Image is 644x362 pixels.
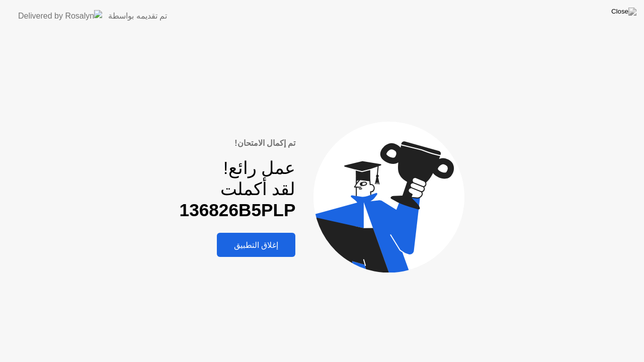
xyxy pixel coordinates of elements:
b: 136826B5PLP [180,200,296,220]
div: عمل رائع! لقد أكملت [180,157,296,221]
div: تم تقديمه بواسطة [108,10,167,22]
div: تم إكمال الامتحان! [180,137,296,149]
button: إغلاق التطبيق [217,233,295,257]
img: Delivered by Rosalyn [18,10,102,22]
div: إغلاق التطبيق [220,240,292,250]
img: Close [611,8,636,16]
